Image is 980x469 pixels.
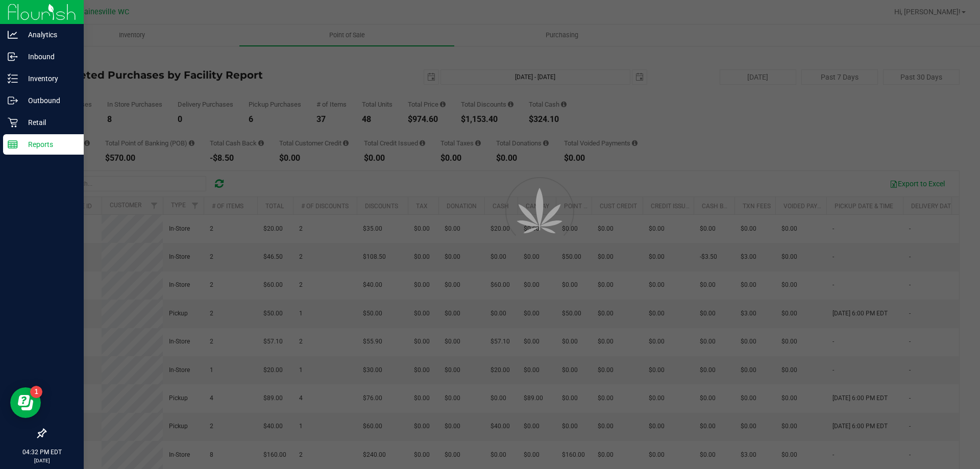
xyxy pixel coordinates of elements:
[8,117,18,128] inline-svg: Retail
[8,30,18,40] inline-svg: Analytics
[18,51,79,63] p: Inbound
[18,94,79,107] p: Outbound
[8,52,18,62] inline-svg: Inbound
[5,448,79,457] p: 04:32 PM EDT
[18,116,79,129] p: Retail
[30,386,42,398] iframe: Resource center unread badge
[18,72,79,85] p: Inventory
[8,95,18,106] inline-svg: Outbound
[10,387,41,418] iframe: Resource center
[18,138,79,151] p: Reports
[5,457,79,464] p: [DATE]
[8,139,18,150] inline-svg: Reports
[8,73,18,84] inline-svg: Inventory
[18,29,79,41] p: Analytics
